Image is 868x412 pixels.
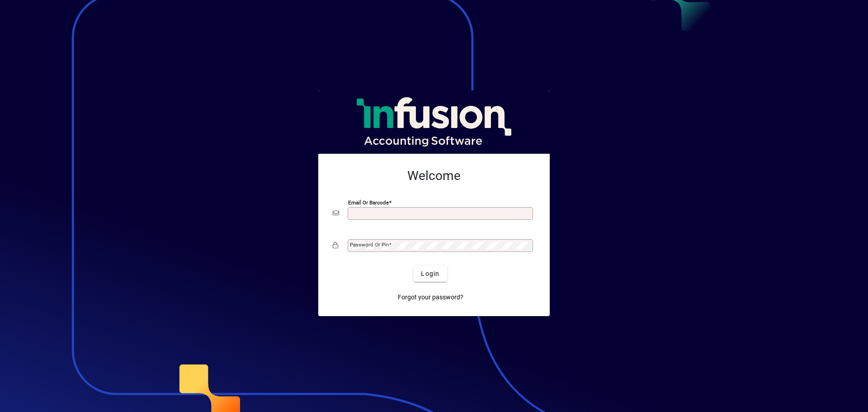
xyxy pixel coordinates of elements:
[350,242,389,248] mat-label: Password or Pin
[348,199,389,206] mat-label: Email or Barcode
[394,289,467,305] a: Forgot your password?
[333,168,535,184] h2: Welcome
[398,293,463,302] span: Forgot your password?
[414,265,447,282] button: Login
[421,269,439,279] span: Login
